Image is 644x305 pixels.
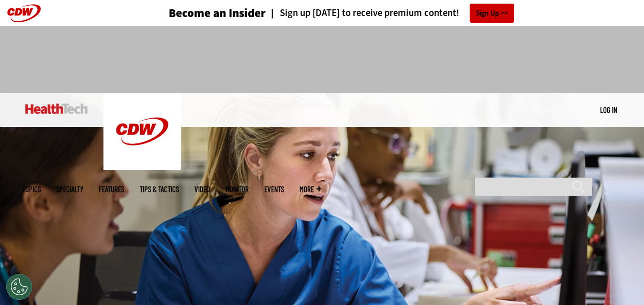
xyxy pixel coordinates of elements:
[470,4,514,23] a: Sign Up
[103,162,181,172] a: CDW
[226,185,249,193] a: MonITor
[299,185,321,193] span: More
[194,185,210,193] a: Video
[169,7,266,19] h3: Become an Insider
[600,105,617,114] a: Log in
[600,105,617,115] div: User menu
[140,185,179,193] a: Tips & Tactics
[25,104,88,114] img: Home
[130,7,266,19] a: Become an Insider
[56,185,83,193] span: Specialty
[134,36,511,83] iframe: advertisement
[99,185,124,193] a: Features
[103,93,181,170] img: Home
[266,8,459,18] a: Sign up [DATE] to receive premium content!
[6,274,32,300] div: Cookies Settings
[264,185,284,193] a: Events
[22,185,41,193] span: Topics
[6,274,32,300] button: Open Preferences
